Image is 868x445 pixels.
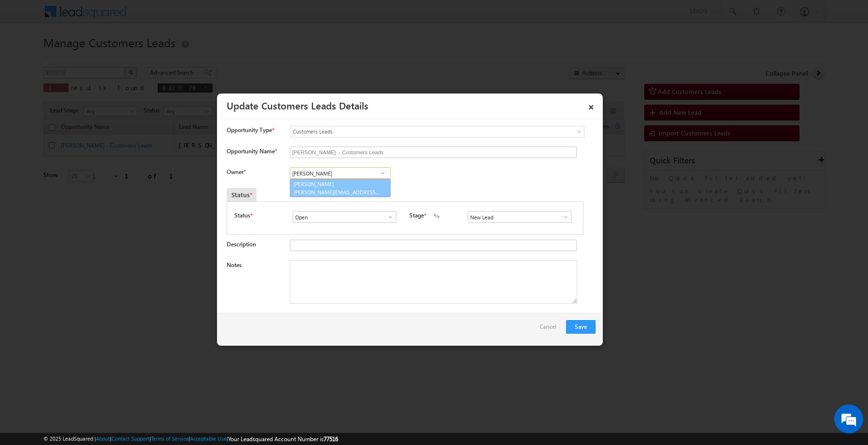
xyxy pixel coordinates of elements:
[566,320,596,334] button: Save
[290,179,391,197] a: [PERSON_NAME]
[190,435,227,442] a: Acceptable Use
[227,188,257,202] div: Status
[294,189,380,196] span: [PERSON_NAME][EMAIL_ADDRESS][DOMAIN_NAME]
[111,435,149,442] a: Contact Support
[468,211,571,223] input: Type to Search
[583,97,599,114] a: ×
[382,212,394,222] a: Show All Items
[227,126,272,135] span: Opportunity Type
[96,435,110,442] a: About
[50,51,162,63] div: Chat with us now
[13,89,176,289] textarea: Type your message and hit 'Enter'
[227,98,368,112] a: Update Customers Leads Details
[557,212,569,222] a: Show All Items
[16,51,41,63] img: d_60004797649_company_0_60004797649
[377,168,389,178] a: Show All Items
[158,5,181,28] div: Minimize live chat window
[409,211,424,220] label: Stage
[131,297,175,310] em: Start Chat
[290,126,584,137] a: Customers Leads
[290,127,545,136] span: Customers Leads
[227,168,245,175] label: Owner
[290,167,391,179] input: Type to Search
[43,434,338,444] span: © 2025 LeadSquared | | | | |
[540,320,561,338] a: Cancel
[227,148,277,155] label: Opportunity Name
[227,261,242,269] label: Notes
[324,435,338,443] span: 77516
[228,435,338,443] span: Your Leadsquared Account Number is
[293,211,396,223] input: Type to Search
[234,211,250,220] label: Status
[227,241,256,248] label: Description
[151,435,189,442] a: Terms of Service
